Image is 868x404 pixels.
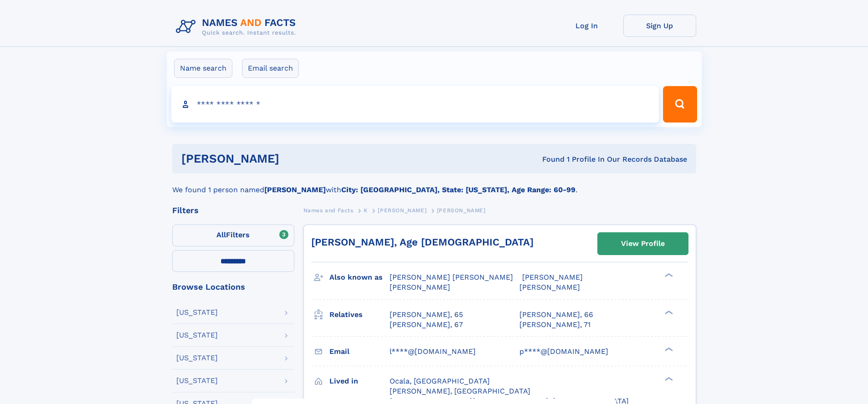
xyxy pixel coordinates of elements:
[172,15,303,39] img: Logo Names and Facts
[522,273,583,281] span: [PERSON_NAME]
[621,233,665,254] div: View Profile
[663,376,673,382] div: ❯
[176,309,218,316] div: [US_STATE]
[242,59,299,78] label: Email search
[519,320,591,330] a: [PERSON_NAME], 71
[390,283,450,291] span: [PERSON_NAME]
[378,205,426,216] a: [PERSON_NAME]
[176,354,218,362] div: [US_STATE]
[390,387,530,395] span: [PERSON_NAME], [GEOGRAPHIC_DATA]
[364,207,368,214] span: K
[437,207,486,214] span: [PERSON_NAME]
[390,320,463,330] a: [PERSON_NAME], 67
[172,206,294,215] div: Filters
[519,283,580,291] span: [PERSON_NAME]
[329,270,390,285] h3: Also known as
[176,332,218,339] div: [US_STATE]
[663,86,697,123] button: Search Button
[171,86,659,123] input: search input
[390,310,463,320] a: [PERSON_NAME], 65
[663,309,673,315] div: ❯
[172,283,294,291] div: Browse Locations
[341,185,575,194] b: City: [GEOGRAPHIC_DATA], State: [US_STATE], Age Range: 60-99
[623,15,696,37] a: Sign Up
[172,225,294,246] label: Filters
[303,205,354,216] a: Names and Facts
[329,344,390,359] h3: Email
[174,59,232,78] label: Name search
[663,272,673,278] div: ❯
[598,233,688,255] a: View Profile
[216,230,226,239] span: All
[172,174,696,195] div: We found 1 person named with .
[663,346,673,352] div: ❯
[329,307,390,322] h3: Relatives
[519,310,593,320] a: [PERSON_NAME], 66
[176,377,218,384] div: [US_STATE]
[264,185,326,194] b: [PERSON_NAME]
[390,273,513,281] span: [PERSON_NAME] [PERSON_NAME]
[311,236,534,248] a: [PERSON_NAME], Age [DEMOGRAPHIC_DATA]
[411,154,687,164] div: Found 1 Profile In Our Records Database
[378,207,426,214] span: [PERSON_NAME]
[390,377,490,385] span: Ocala, [GEOGRAPHIC_DATA]
[550,15,623,37] a: Log In
[364,205,368,216] a: K
[329,373,390,389] h3: Lived in
[181,153,411,164] h1: [PERSON_NAME]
